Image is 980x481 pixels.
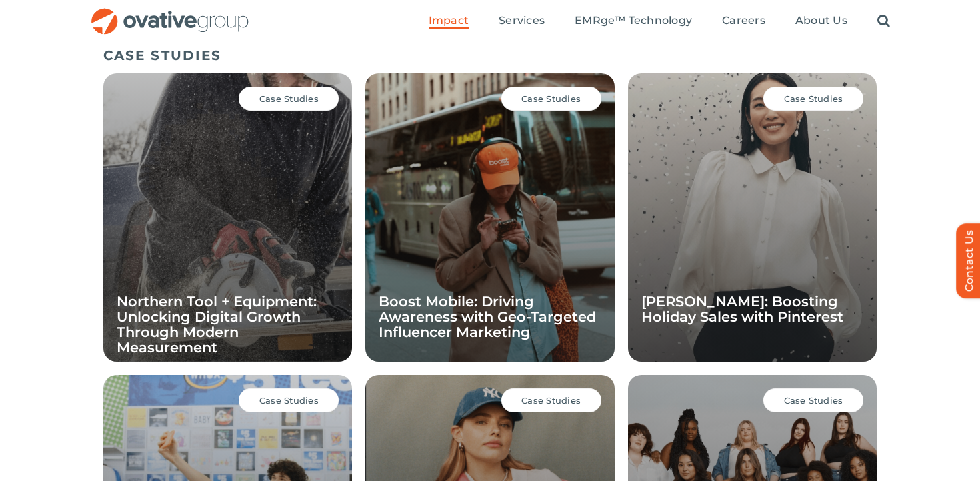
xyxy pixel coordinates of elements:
[429,14,469,29] a: Impact
[499,14,545,27] span: Services
[379,293,596,340] a: Boost Mobile: Driving Awareness with Geo-Targeted Influencer Marketing
[575,14,692,29] a: EMRge™ Technology
[795,14,847,27] span: About Us
[103,47,877,63] h5: CASE STUDIES
[877,14,890,29] a: Search
[795,14,847,29] a: About Us
[575,14,692,27] span: EMRge™ Technology
[722,14,765,29] a: Careers
[117,293,317,356] a: Northern Tool + Equipment: Unlocking Digital Growth Through Modern Measurement
[641,293,843,325] a: [PERSON_NAME]: Boosting Holiday Sales with Pinterest
[90,7,250,19] a: OG_Full_horizontal_RGB
[499,14,545,29] a: Services
[429,14,469,27] span: Impact
[722,14,765,27] span: Careers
